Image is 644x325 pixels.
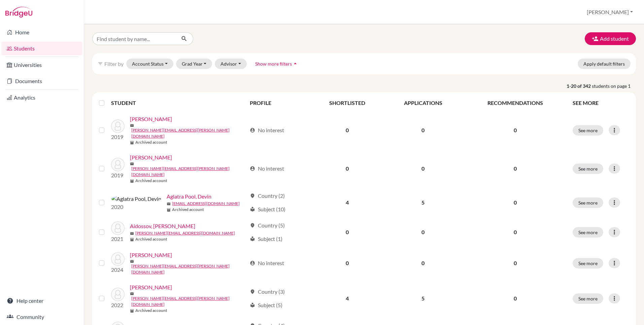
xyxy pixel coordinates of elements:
div: Country (2) [250,192,285,200]
th: PROFILE [246,95,310,111]
th: SEE MORE [569,95,633,111]
img: Aglatra Pool, Devin [111,195,161,203]
th: STUDENT [111,95,246,111]
button: Apply default filters [578,59,631,69]
td: 5 [384,279,462,318]
p: 2020 [111,203,161,211]
span: account_circle [250,166,255,171]
img: Bridge-U [5,7,32,17]
b: Archived account [135,308,167,314]
span: mail [130,259,134,263]
span: location_on [250,193,255,198]
a: Aglatra Pool, Devin [167,192,211,201]
p: 2019 [111,171,125,179]
a: Universities [1,58,82,72]
a: [PERSON_NAME] [130,251,172,259]
span: inventory_2 [130,238,134,242]
span: mail [130,292,134,296]
button: Add student [585,32,636,45]
td: 0 [384,247,462,279]
td: 0 [384,111,462,149]
button: Advisor [215,59,247,69]
p: 0 [466,259,565,267]
span: local_library [250,236,255,242]
p: 2021 [111,235,125,243]
img: Abdulhalim, Mohamad [111,158,125,171]
img: Akiki, Clara [111,252,125,266]
b: Archived account [135,139,167,145]
a: Community [1,310,82,324]
button: Show more filtersarrow_drop_up [249,59,304,69]
span: students on page 1 [592,82,636,89]
div: Country (5) [250,221,285,229]
a: [PERSON_NAME][EMAIL_ADDRESS][PERSON_NAME][DOMAIN_NAME] [131,127,247,139]
i: filter_list [98,61,103,66]
a: [PERSON_NAME][EMAIL_ADDRESS][PERSON_NAME][DOMAIN_NAME] [131,166,247,178]
div: No interest [250,259,284,267]
a: [PERSON_NAME] [130,153,172,161]
p: 2024 [111,266,125,274]
td: 0 [310,217,384,247]
img: Akiki, Karen [111,288,125,301]
div: Subject (10) [250,205,285,213]
button: Account Status [126,59,173,69]
p: 0 [466,126,565,134]
td: 0 [384,217,462,247]
a: Help center [1,294,82,308]
button: [PERSON_NAME] [584,6,636,19]
th: APPLICATIONS [384,95,462,111]
span: account_circle [250,128,255,133]
td: 5 [384,188,462,217]
button: See more [573,293,603,304]
a: [PERSON_NAME] [130,115,172,123]
span: Show more filters [255,61,292,67]
a: [PERSON_NAME] [130,283,172,291]
span: account_circle [250,260,255,266]
td: 0 [310,247,384,279]
i: arrow_drop_up [292,60,299,67]
div: No interest [250,126,284,134]
div: Subject (1) [250,235,282,243]
div: Country (3) [250,288,285,296]
span: mail [167,202,171,206]
th: RECOMMENDATIONS [462,95,569,111]
a: Analytics [1,91,82,104]
td: 4 [310,188,384,217]
p: 2019 [111,133,125,141]
span: local_library [250,207,255,212]
span: location_on [250,289,255,294]
a: [PERSON_NAME][EMAIL_ADDRESS][PERSON_NAME][DOMAIN_NAME] [131,295,247,308]
p: 0 [466,294,565,302]
span: mail [130,123,134,128]
button: Grad Year [176,59,212,69]
a: [PERSON_NAME][EMAIL_ADDRESS][PERSON_NAME][DOMAIN_NAME] [131,263,247,275]
a: Aidossov, [PERSON_NAME] [130,222,195,230]
button: See more [573,164,603,174]
button: See more [573,197,603,208]
td: 0 [310,111,384,149]
p: 2022 [111,301,125,309]
div: Subject (5) [250,301,282,309]
span: inventory_2 [130,309,134,313]
button: See more [573,125,603,136]
span: mail [130,162,134,166]
th: SHORTLISTED [310,95,384,111]
span: mail [130,231,134,236]
img: Aidossov, Dias [111,221,125,235]
strong: 1-20 of 342 [567,82,592,89]
p: 0 [466,228,565,236]
div: No interest [250,165,284,173]
span: inventory_2 [130,179,134,183]
p: 0 [466,198,565,207]
button: See more [573,258,603,268]
a: Home [1,26,82,39]
b: Archived account [172,207,204,213]
p: 0 [466,165,565,173]
a: Documents [1,74,82,88]
button: See more [573,227,603,238]
img: Abdelaziz, ezzeldin [111,119,125,133]
span: location_on [250,223,255,228]
td: 0 [384,149,462,188]
td: 0 [310,149,384,188]
span: Filter by [104,61,124,67]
